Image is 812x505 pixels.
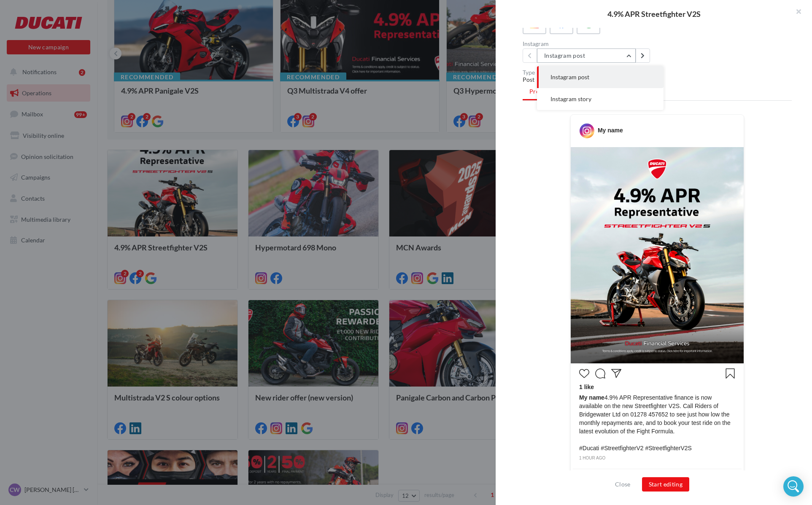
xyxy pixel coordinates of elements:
button: Close [612,479,634,489]
svg: J’aime [579,368,589,379]
span: Instagram story [550,95,591,102]
div: Post [523,75,792,84]
span: Instagram post [550,73,589,81]
div: 1 like [579,383,735,393]
div: My name [598,126,623,134]
button: Start editing [642,477,690,492]
div: 1 hour ago [579,454,735,462]
button: Instagram post [537,48,636,63]
button: Instagram post [537,66,664,88]
span: 4.9% APR Representative finance is now available on the new Streetfighter V2S. Call Riders of Bri... [579,393,735,452]
svg: Commenter [595,368,605,379]
span: My name [579,394,604,401]
div: Instagram [523,41,654,47]
button: Instagram story [537,88,664,110]
svg: Partager la publication [611,368,621,379]
div: Open Intercom Messenger [783,476,804,497]
div: Type [523,70,792,75]
svg: Enregistrer [725,368,735,379]
div: 4.9% APR Streetfighter V2S [509,10,799,18]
